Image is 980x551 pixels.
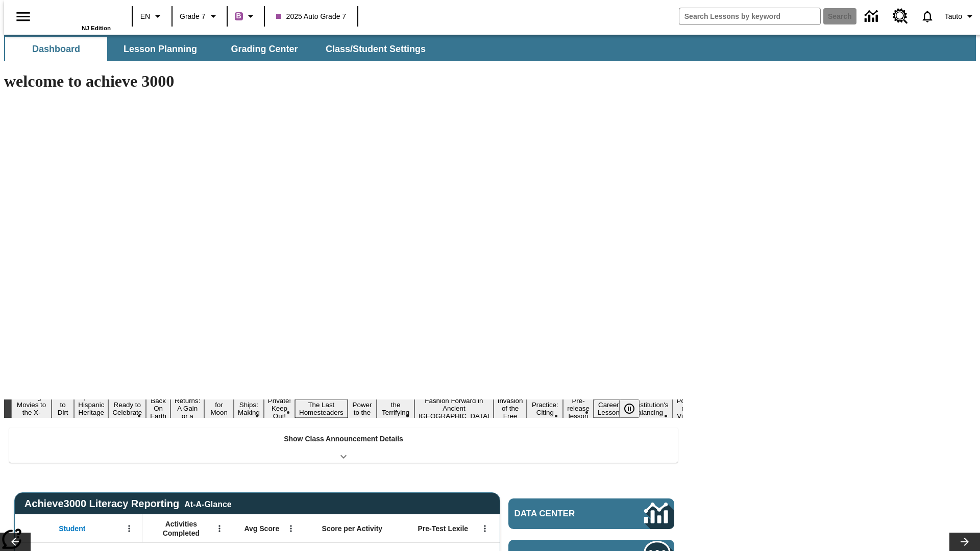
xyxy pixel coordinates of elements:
span: Activities Completed [148,519,215,538]
div: SubNavbar [4,35,976,61]
button: Slide 5 Back On Earth [146,395,170,421]
button: Slide 16 Pre-release lesson [563,395,594,421]
button: Slide 10 The Last Homesteaders [295,399,348,418]
span: EN [140,11,150,22]
span: Grade 7 [180,11,206,22]
a: Home [44,5,111,25]
button: Slide 6 Free Returns: A Gain or a Drain? [170,388,204,429]
input: search field [679,8,820,24]
button: Slide 17 Career Lesson [594,399,624,418]
button: Slide 14 The Invasion of the Free CD [494,388,527,429]
button: Slide 13 Fashion Forward in Ancient Rome [414,395,494,421]
button: Profile/Settings [941,7,980,26]
button: Open Menu [212,521,227,536]
button: Pause [619,399,640,418]
a: Data Center [859,3,887,31]
a: Data Center [508,498,674,529]
button: Open side menu [8,2,38,32]
button: Slide 2 Born to Dirt Bike [52,392,74,425]
a: Resource Center, Will open in new tab [887,3,914,30]
div: Pause [619,399,650,418]
span: Tauto [945,11,962,22]
span: B [236,10,241,22]
span: Avg Score [244,524,279,533]
div: Show Class Announcement Details [9,428,678,463]
span: Score per Activity [322,524,383,533]
span: Student [59,524,85,533]
button: Slide 19 Point of View [673,395,696,421]
div: At-A-Glance [184,498,231,509]
span: NJ Edition [82,25,111,31]
a: Notifications [914,3,941,30]
button: Open Menu [283,521,299,536]
button: Slide 3 ¡Viva Hispanic Heritage Month! [74,392,108,425]
button: Boost Class color is purple. Change class color [231,7,261,26]
button: Grading Center [213,37,315,61]
h1: welcome to achieve 3000 [4,72,683,91]
button: Grade: Grade 7, Select a grade [176,7,224,26]
button: Lesson carousel, Next [949,533,980,551]
span: Data Center [514,509,610,519]
button: Slide 8 Cruise Ships: Making Waves [234,392,264,425]
span: Achieve3000 Literacy Reporting [24,498,232,510]
div: SubNavbar [4,37,435,61]
button: Slide 12 Attack of the Terrifying Tomatoes [377,392,414,425]
button: Open Menu [121,521,137,536]
span: 2025 Auto Grade 7 [276,11,347,22]
button: Slide 4 Get Ready to Celebrate Juneteenth! [108,392,146,425]
button: Slide 1 Taking Movies to the X-Dimension [11,392,52,425]
button: Open Menu [477,521,493,536]
button: Lesson Planning [109,37,211,61]
button: Dashboard [5,37,107,61]
button: Slide 9 Private! Keep Out! [264,395,295,421]
button: Slide 15 Mixed Practice: Citing Evidence [527,392,563,425]
button: Language: EN, Select a language [136,7,168,26]
button: Class/Student Settings [317,37,434,61]
div: Home [44,4,111,31]
p: Show Class Announcement Details [284,434,403,444]
button: Slide 7 Time for Moon Rules? [204,392,233,425]
span: Pre-Test Lexile [418,524,469,533]
button: Slide 11 Solar Power to the People [348,392,377,425]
